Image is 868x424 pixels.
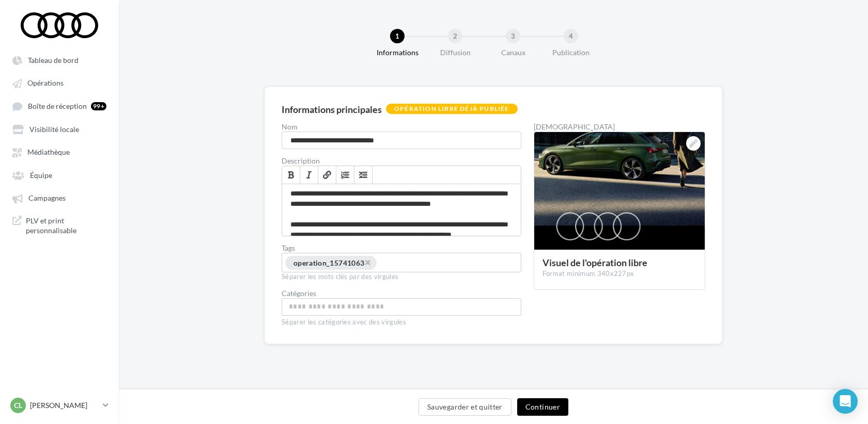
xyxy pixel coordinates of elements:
span: Boîte de réception [28,102,87,110]
a: Italique (⌘+I) [300,166,318,184]
span: operation_15741063 [293,258,364,267]
div: Séparer les mots clés par des virgules [282,272,521,282]
span: Visibilité locale [29,125,79,134]
span: Cl [14,400,22,411]
a: Visibilité locale [6,120,113,138]
div: 2 [448,29,462,43]
label: Nom [282,123,521,131]
div: Canaux [480,47,546,58]
div: 3 [506,29,520,43]
a: Tableau de bord [6,51,113,69]
span: × [364,257,370,267]
div: 99+ [91,102,106,110]
span: Tableau de bord [28,56,79,64]
label: Tags [282,244,521,252]
div: Visuel de l'opération libre [542,258,696,267]
a: Gras (⌘+B) [282,166,300,184]
div: Choisissez une catégorie [282,298,521,316]
span: Opérations [27,79,64,88]
a: Lien [318,166,336,184]
button: Continuer [517,398,568,416]
button: Sauvegarder et quitter [419,398,512,416]
span: Médiathèque [27,148,70,157]
div: Publication [538,47,604,58]
div: [DEMOGRAPHIC_DATA] [534,123,705,131]
span: Équipe [30,171,52,180]
a: Boîte de réception 99+ [6,96,113,116]
div: Catégories [282,290,521,297]
a: Opérations [6,73,113,92]
input: Permet aux affiliés de trouver l'opération libre plus facilement [378,258,455,270]
input: Choisissez une catégorie [284,301,519,313]
a: Campagnes [6,188,113,207]
div: Permet aux affiliés de trouver l'opération libre plus facilement [282,253,521,272]
a: Insérer/Supprimer une liste numérotée [336,166,354,184]
a: Insérer/Supprimer une liste à puces [354,166,373,184]
div: Séparer les catégories avec des virgules [282,316,521,327]
div: 1 [390,29,405,43]
label: Description [282,157,521,165]
a: PLV et print personnalisable [6,211,113,240]
div: Permet de préciser les enjeux de la campagne à vos affiliés [282,184,521,236]
a: Équipe [6,166,113,184]
span: Campagnes [28,194,66,203]
a: Cl [PERSON_NAME] [8,396,111,415]
a: Médiathèque [6,142,113,161]
div: Informations principales [282,105,382,114]
div: Format minimum 340x227px [542,269,696,279]
div: Opération libre déjà publiée [386,104,518,114]
div: 4 [564,29,578,43]
p: [PERSON_NAME] [30,400,99,411]
div: Diffusion [422,47,488,58]
div: Informations [364,47,430,58]
div: Open Intercom Messenger [833,389,858,414]
span: PLV et print personnalisable [26,216,106,236]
